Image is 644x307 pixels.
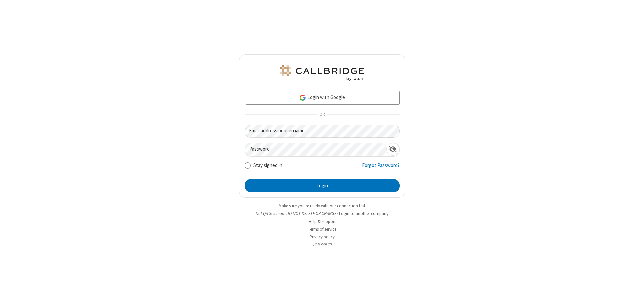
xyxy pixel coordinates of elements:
li: v2.6.349.20 [239,241,405,248]
div: Show password [386,143,399,156]
input: Password [245,143,386,156]
a: Terms of service [308,226,336,232]
button: Login [245,179,400,192]
a: Privacy policy [310,234,335,240]
label: Stay signed in [253,162,282,169]
a: Help & support [309,219,336,224]
li: Not QA Selenium DO NOT DELETE OR CHANGE? [239,210,405,217]
img: google-icon.png [299,94,306,101]
a: Make sure you're ready with our connection test [279,203,365,209]
a: Forgot Password? [362,162,400,174]
span: OR [317,110,327,119]
input: Email address or username [245,125,400,138]
img: QA Selenium DO NOT DELETE OR CHANGE [278,65,366,81]
a: Login with Google [245,91,400,104]
button: Login to another company [339,210,388,217]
